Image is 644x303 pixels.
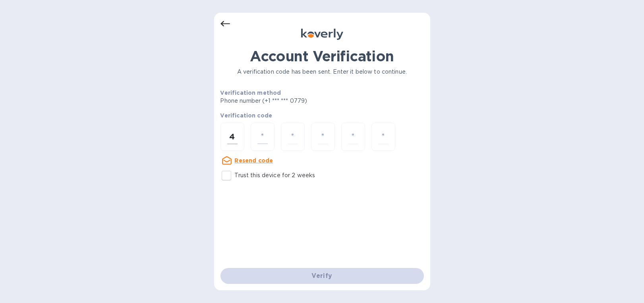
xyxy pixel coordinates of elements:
[220,111,424,119] p: Verification code
[220,48,424,65] h1: Account Verification
[235,157,273,164] u: Resend code
[220,90,281,96] b: Verification method
[220,97,368,105] p: Phone number (+1 *** *** 0779)
[235,171,315,180] p: Trust this device for 2 weeks
[220,68,424,76] p: A verification code has been sent. Enter it below to continue.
